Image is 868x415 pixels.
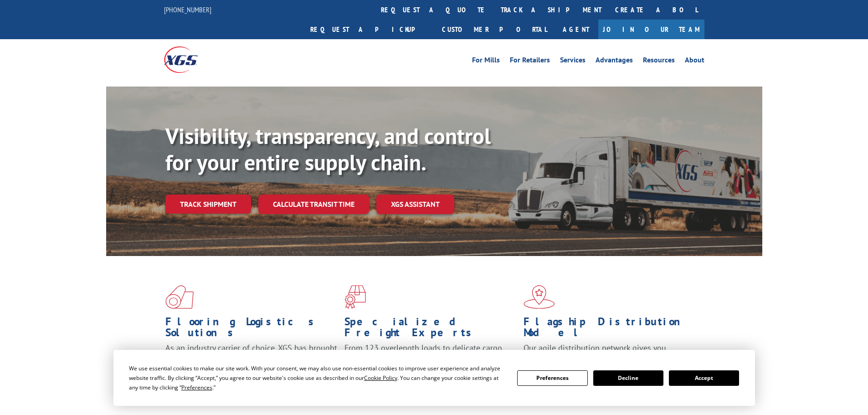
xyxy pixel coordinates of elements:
[165,195,251,214] a: Track shipment
[685,56,704,67] a: About
[554,20,598,39] a: Agent
[596,56,633,67] a: Advantages
[165,285,194,309] img: xgs-icon-total-supply-chain-intelligence-red
[510,56,550,67] a: For Retailers
[258,195,369,214] a: Calculate transit time
[364,374,397,382] span: Cookie Policy
[303,20,435,39] a: Request a pickup
[165,343,337,375] span: As an industry carrier of choice, XGS has brought innovation and dedication to flooring logistics...
[165,122,491,176] b: Visibility, transparency, and control for your entire supply chain.
[164,5,211,14] a: [PHONE_NUMBER]
[669,370,739,386] button: Accept
[435,20,554,39] a: Customer Portal
[517,370,587,386] button: Preferences
[181,384,212,391] span: Preferences
[344,343,517,383] p: From 123 overlength loads to delicate cargo, our experienced staff knows the best way to move you...
[593,370,663,386] button: Decline
[376,195,454,214] a: XGS ASSISTANT
[598,20,704,39] a: Join Our Team
[524,285,555,309] img: xgs-icon-flagship-distribution-model-red
[560,56,586,67] a: Services
[472,56,500,67] a: For Mills
[524,316,696,343] h1: Flagship Distribution Model
[129,364,506,392] div: We use essential cookies to make our site work. With your consent, we may also use non-essential ...
[165,316,338,343] h1: Flooring Logistics Solutions
[524,343,691,364] span: Our agile distribution network gives you nationwide inventory management on demand.
[344,316,517,343] h1: Specialized Freight Experts
[344,285,366,309] img: xgs-icon-focused-on-flooring-red
[113,350,755,406] div: Cookie Consent Prompt
[643,56,675,67] a: Resources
